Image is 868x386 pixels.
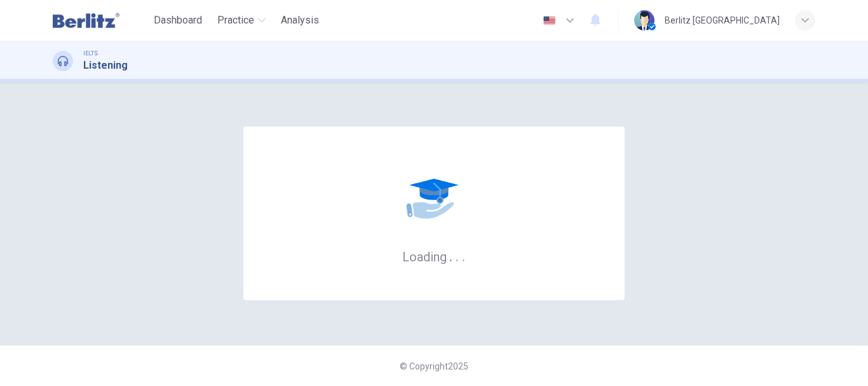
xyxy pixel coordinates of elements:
span: © Copyright 2025 [400,361,468,371]
h6: . [461,245,466,266]
img: Profile picture [634,10,654,31]
a: Berlitz Latam logo [53,8,149,33]
h6: . [449,245,453,266]
span: IELTS [83,49,98,58]
h6: Loading [402,248,466,265]
img: Berlitz Latam logo [53,8,119,33]
span: Analysis [281,13,319,28]
span: Practice [217,13,254,28]
span: Dashboard [154,13,202,28]
h1: Listening [83,58,128,73]
h6: . [455,245,459,266]
button: Practice [212,9,271,32]
div: Berlitz [GEOGRAPHIC_DATA] [665,13,780,28]
button: Analysis [276,9,324,32]
button: Dashboard [149,9,207,32]
img: en [541,16,557,25]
